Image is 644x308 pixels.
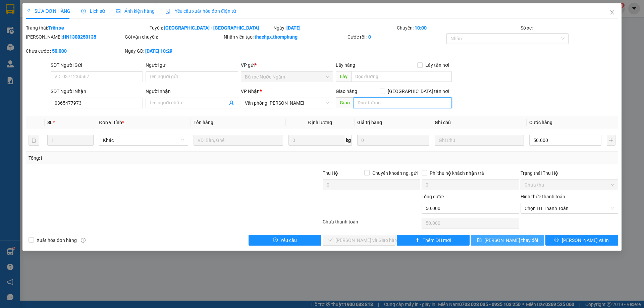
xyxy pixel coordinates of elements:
[224,33,346,41] div: Nhân viên tạo:
[149,24,273,32] div: Tuyến:
[29,135,39,146] button: delete
[397,235,470,246] button: plusThêm ĐH mới
[520,24,619,32] div: Số xe:
[336,89,357,94] span: Giao hàng
[125,33,222,41] div: Gói vận chuyển:
[336,71,351,82] span: Lấy
[241,61,333,69] div: VP gửi
[146,88,238,95] div: Người nhận
[477,238,482,243] span: save
[423,237,451,244] span: Thêm ĐH mới
[529,120,552,125] span: Cước hàng
[357,120,382,125] span: Giá trị hàng
[396,24,520,32] div: Chuyến:
[336,97,354,108] span: Giao
[249,235,321,246] button: exclamation-circleYêu cầu
[336,62,355,68] span: Lấy hàng
[435,135,524,146] input: Ghi Chú
[415,238,420,243] span: plus
[194,120,213,125] span: Tên hàng
[273,238,278,243] span: exclamation-circle
[51,88,143,95] div: SĐT Người Nhận
[26,8,70,14] span: SỬA ĐƠN HÀNG
[525,203,614,213] span: Chọn HT Thanh Toán
[370,169,420,177] span: Chuyển khoản ng. gửi
[351,71,452,82] input: Dọc đường
[81,238,86,243] span: info-circle
[26,47,123,55] div: Chưa cước :
[29,154,249,162] div: Tổng: 1
[194,135,283,146] input: VD: Bàn, Ghế
[308,120,332,125] span: Định lượng
[25,24,149,32] div: Trạng thái:
[603,3,622,22] button: Close
[103,135,184,145] span: Khác
[34,237,79,244] span: Xuất hóa đơn hàng
[229,100,234,106] span: user-add
[323,170,338,176] span: Thu Hộ
[422,194,444,199] span: Tổng cước
[562,237,609,244] span: [PERSON_NAME] và In
[26,9,31,13] span: edit
[322,218,421,230] div: Chưa thanh toán
[521,194,565,199] label: Hình thức thanh toán
[554,238,559,243] span: printer
[347,33,445,41] div: Cước rồi :
[255,34,298,40] b: thachpx.thomphung
[116,9,120,13] span: picture
[81,9,86,13] span: clock-circle
[286,25,301,31] b: [DATE]
[164,25,259,31] b: [GEOGRAPHIC_DATA] - [GEOGRAPHIC_DATA]
[47,120,53,125] span: SL
[52,48,67,54] b: 50.000
[345,135,352,146] span: kg
[427,169,487,177] span: Phí thu hộ khách nhận trả
[385,88,452,95] span: [GEOGRAPHIC_DATA] tận nơi
[99,120,124,125] span: Đơn vị tính
[354,97,452,108] input: Dọc đường
[63,34,96,40] b: HN1308250135
[165,8,236,14] span: Yêu cầu xuất hóa đơn điện tử
[48,25,64,31] b: Trên xe
[521,169,618,177] div: Trạng thái Thu Hộ
[116,8,155,14] span: Ảnh kiện hàng
[81,8,105,14] span: Lịch sử
[241,89,260,94] span: VP Nhận
[26,33,123,41] div: [PERSON_NAME]:
[415,25,427,31] b: 10:00
[545,235,618,246] button: printer[PERSON_NAME] và In
[423,61,452,69] span: Lấy tận nơi
[51,61,143,69] div: SĐT Người Gửi
[607,135,615,146] button: plus
[525,180,614,190] span: Chưa thu
[357,135,429,146] input: 0
[471,235,544,246] button: save[PERSON_NAME] thay đổi
[368,34,371,40] b: 0
[273,24,396,32] div: Ngày:
[280,237,297,244] span: Yêu cầu
[609,10,615,15] span: close
[484,237,538,244] span: [PERSON_NAME] thay đổi
[245,72,329,82] span: Bến xe Nước Ngầm
[432,116,527,129] th: Ghi chú
[146,61,238,69] div: Người gửi
[165,9,171,14] img: icon
[323,235,395,246] button: check[PERSON_NAME] và Giao hàng
[125,47,222,55] div: Ngày GD:
[145,48,172,54] b: [DATE] 10:29
[245,98,329,108] span: Văn phòng Quỳnh Lưu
